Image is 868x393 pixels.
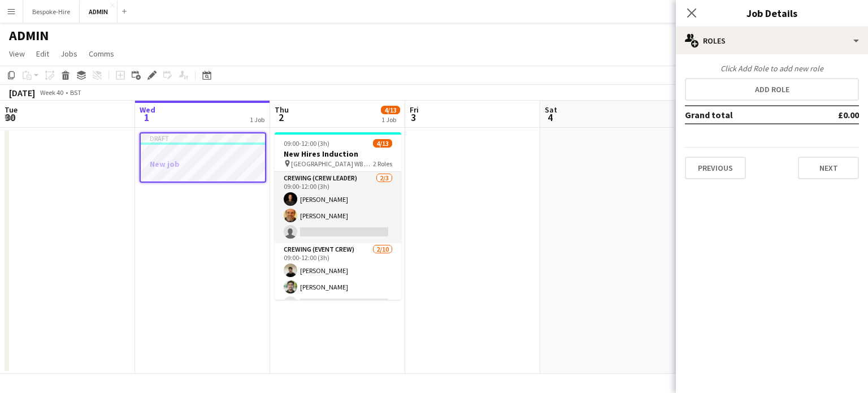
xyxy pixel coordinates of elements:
span: 3 [408,111,419,124]
td: £0.00 [805,106,859,124]
span: Sat [545,105,557,115]
h1: ADMIN [9,27,49,44]
div: BST [70,88,81,97]
span: 30 [3,111,18,124]
app-card-role: Crewing (Crew Leader)2/309:00-12:00 (3h)[PERSON_NAME][PERSON_NAME] [275,172,401,243]
span: Wed [140,105,155,115]
h3: New job [141,159,265,169]
span: Week 40 [37,88,66,97]
app-job-card: 09:00-12:00 (3h)4/13New Hires Induction [GEOGRAPHIC_DATA] W8 7RX2 RolesCrewing (Crew Leader)2/309... [275,132,401,300]
h3: New Hires Induction [275,149,401,159]
span: Thu [275,105,289,115]
a: Comms [84,46,119,61]
span: Jobs [60,49,77,59]
span: Comms [89,49,114,59]
span: 2 [273,111,289,124]
span: 09:00-12:00 (3h) [284,139,329,148]
span: Fri [410,105,419,115]
div: Click Add Role to add new role [685,63,859,74]
h3: Job Details [676,6,868,20]
a: View [5,46,29,61]
span: 4/13 [381,106,400,114]
span: 4/13 [373,139,392,148]
div: Roles [676,27,868,54]
span: View [9,49,25,59]
span: 2 Roles [373,159,392,168]
button: Previous [685,157,746,179]
div: Draft [141,133,265,142]
span: [GEOGRAPHIC_DATA] W8 7RX [291,159,373,168]
span: Tue [5,105,18,115]
div: [DATE] [9,87,35,98]
div: 1 Job [381,115,400,124]
div: 1 Job [250,115,264,124]
app-job-card: DraftNew job [140,132,266,183]
span: Edit [36,49,49,59]
button: Bespoke-Hire [23,1,80,23]
button: ADMIN [80,1,118,23]
td: Grand total [685,106,805,124]
span: 4 [543,111,557,124]
button: Next [798,157,859,179]
a: Edit [32,46,54,61]
button: Add role [685,78,859,101]
a: Jobs [56,46,82,61]
span: 1 [138,111,155,124]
